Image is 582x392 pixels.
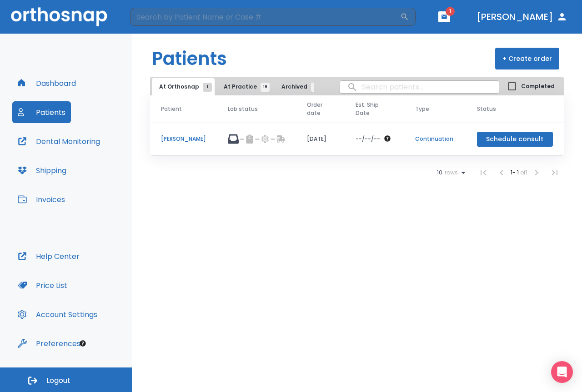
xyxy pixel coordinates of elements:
[415,135,455,143] p: Continuation
[340,78,499,96] input: search
[161,105,182,113] span: Patient
[446,7,455,16] span: 1
[473,9,571,25] button: [PERSON_NAME]
[12,101,71,123] button: Patients
[520,169,527,176] span: of 1
[12,189,70,210] button: Invoices
[152,78,314,95] div: tabs
[437,169,442,176] span: 10
[511,169,520,176] span: 1 - 1
[521,82,555,90] span: Completed
[12,159,72,181] button: Shipping
[356,135,393,143] div: The date will be available after approving treatment plan
[130,8,400,26] input: Search by Patient Name or Case #
[477,132,553,147] button: Schedule consult
[12,130,105,152] button: Dental Monitoring
[281,83,316,91] span: Archived
[46,376,70,386] span: Logout
[356,101,387,117] span: Est. Ship Date
[152,45,227,72] h1: Patients
[477,105,496,113] span: Status
[203,83,212,92] span: 1
[224,83,265,91] span: At Practice
[296,123,345,156] td: [DATE]
[12,303,103,325] button: Account Settings
[551,361,573,383] div: Open Intercom Messenger
[161,135,206,143] p: [PERSON_NAME]
[228,105,258,113] span: Lab status
[12,245,85,267] button: Help Center
[12,332,86,354] button: Preferences
[159,83,207,91] span: At Orthosnap
[12,274,73,296] button: Price List
[495,48,559,69] button: + Create order
[356,135,380,143] p: --/--/--
[79,339,87,347] div: Tooltip anchor
[261,83,270,92] span: 19
[415,105,429,113] span: Type
[11,7,107,26] img: Orthosnap
[307,101,327,117] span: Order date
[442,169,458,176] span: rows
[12,72,81,94] button: Dashboard
[311,83,320,92] span: 6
